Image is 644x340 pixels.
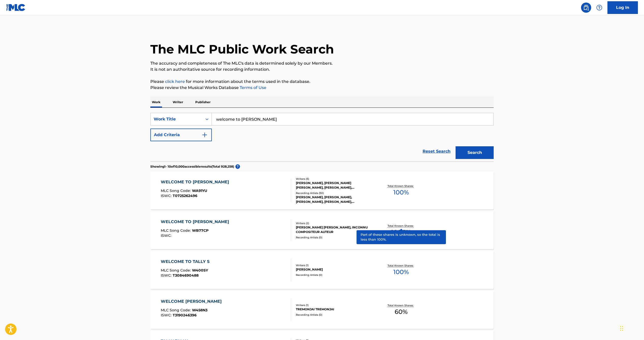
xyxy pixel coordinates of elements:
span: WB77CP [192,228,208,233]
span: 100 % [393,188,409,197]
div: Recording Artists ( 0 ) [296,236,373,239]
form: Search Form [150,113,494,162]
span: ? [235,164,240,169]
img: help [596,5,602,11]
button: Add Criteria [150,129,212,141]
span: ISWC : [161,273,173,278]
span: ISWC : [161,313,173,317]
p: Total Known Shares: [388,264,415,267]
div: WELCOME TO [PERSON_NAME] [161,219,232,225]
h1: The MLC Public Work Search [150,42,334,57]
span: MLC Song Code : [161,268,192,273]
a: WELCOME TO [PERSON_NAME]MLC Song Code:WB77CPISWC:Writers (2)[PERSON_NAME] [PERSON_NAME], INCONNU ... [150,211,494,249]
span: T0725262496 [173,193,197,198]
span: T3084690488 [173,273,199,278]
p: Please review the Musical Works Database [150,85,494,91]
a: click here [165,79,185,84]
span: MLC Song Code : [161,308,192,312]
div: Writers ( 2 ) [296,221,373,225]
span: W400SY [192,268,208,273]
div: [PERSON_NAME] [PERSON_NAME], INCONNU COMPOSITEUR AUTEUR [296,225,373,234]
p: Please for more information about the terms used in the database. [150,79,494,85]
span: W458N3 [192,308,207,312]
img: 9d2ae6d4665cec9f34b9.svg [202,132,208,138]
div: Recording Artists ( 0 ) [296,313,373,317]
span: MLC Song Code : [161,188,192,193]
div: WELCOME TO [PERSON_NAME] [161,179,232,185]
span: 100 % [393,267,409,277]
span: ISWC : [161,193,173,198]
p: Writer [171,97,185,108]
img: MLC Logo [6,4,26,11]
span: 18.75 % [391,228,411,237]
div: [PERSON_NAME], [PERSON_NAME] [PERSON_NAME], [PERSON_NAME], [PERSON_NAME] [PERSON_NAME] [PERSON_NAME] [296,181,373,190]
div: Recording Artists ( 0 ) [296,273,373,277]
img: search [583,5,589,11]
span: WA91YU [192,188,207,193]
div: [PERSON_NAME], [PERSON_NAME], [PERSON_NAME], [PERSON_NAME], [PERSON_NAME] [296,195,373,204]
div: Work Title [154,116,199,122]
p: Total Known Shares: [388,303,415,307]
div: Help [594,3,604,13]
a: WELCOME TO [PERSON_NAME]MLC Song Code:WA91YUISWC:T0725262496Writers (5)[PERSON_NAME], [PERSON_NAM... [150,171,494,209]
iframe: Chat Widget [619,316,644,340]
a: Public Search [581,3,591,13]
div: [PERSON_NAME] [296,267,373,272]
span: MLC Song Code : [161,228,192,233]
a: WELCOME [PERSON_NAME]MLC Song Code:W458N3ISWC:T3190246396Writers (1)TREMONJAI TREMONJAIRecording ... [150,291,494,329]
div: Writers ( 1 ) [296,263,373,267]
p: The accuracy and completeness of The MLC's data is determined solely by our Members. [150,60,494,66]
a: Reset Search [420,146,453,157]
div: Writers ( 5 ) [296,177,373,181]
p: Total Known Shares: [388,184,415,188]
p: Publisher [194,97,212,108]
div: Recording Artists ( 50 ) [296,191,373,195]
p: Total Known Shares: [388,224,415,228]
p: Work [150,97,162,108]
a: Terms of Use [239,85,266,90]
div: Drag [620,321,623,336]
div: WELCOME TO TALLY S [161,259,212,265]
p: It is not an authoritative source for recording information. [150,66,494,73]
p: Showing 1 - 10 of 10,000 accessible results (Total 928,258 ) [150,164,234,169]
div: WELCOME [PERSON_NAME] [161,298,224,305]
div: TREMONJAI TREMONJAI [296,307,373,312]
span: ISWC : [161,233,173,238]
a: WELCOME TO TALLY SMLC Song Code:W400SYISWC:T3084690488Writers (1)[PERSON_NAME]Recording Artists (... [150,251,494,289]
button: Search [456,146,494,159]
a: Log In [607,1,638,14]
span: 60 % [395,307,408,316]
div: Writers ( 1 ) [296,303,373,307]
span: T3190246396 [173,313,197,317]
